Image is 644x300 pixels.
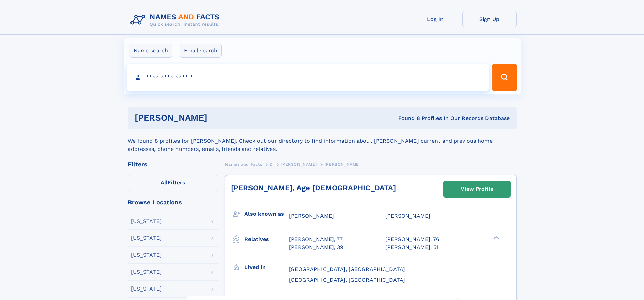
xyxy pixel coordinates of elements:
[281,162,317,167] span: [PERSON_NAME]
[129,44,172,58] label: Name search
[408,11,462,27] a: Log In
[325,162,361,167] span: [PERSON_NAME]
[135,114,303,122] h1: [PERSON_NAME]
[128,11,225,29] img: Logo Names and Facts
[127,64,489,91] input: search input
[180,44,222,58] label: Email search
[231,184,396,192] a: [PERSON_NAME], Age [DEMOGRAPHIC_DATA]
[244,261,289,273] h3: Lived in
[131,218,162,224] div: [US_STATE]
[161,179,168,186] span: All
[225,160,262,168] a: Names and Facts
[385,213,430,219] span: [PERSON_NAME]
[289,244,343,251] a: [PERSON_NAME], 39
[270,162,273,167] span: D
[128,175,218,191] label: Filters
[131,269,162,275] div: [US_STATE]
[289,213,334,219] span: [PERSON_NAME]
[289,236,343,243] a: [PERSON_NAME], 77
[244,208,289,220] h3: Also known as
[128,199,218,205] div: Browse Locations
[244,234,289,245] h3: Relatives
[131,235,162,241] div: [US_STATE]
[492,64,517,91] button: Search Button
[128,129,517,153] div: We found 8 profiles for [PERSON_NAME]. Check out our directory to find information about [PERSON_...
[281,160,317,168] a: [PERSON_NAME]
[461,181,493,197] div: View Profile
[444,181,510,197] a: View Profile
[462,11,517,27] a: Sign Up
[289,277,405,283] span: [GEOGRAPHIC_DATA], [GEOGRAPHIC_DATA]
[289,266,405,272] span: [GEOGRAPHIC_DATA], [GEOGRAPHIC_DATA]
[385,244,438,251] a: [PERSON_NAME], 51
[131,286,162,292] div: [US_STATE]
[270,160,273,168] a: D
[492,236,500,240] div: ❯
[303,115,510,122] div: Found 8 Profiles In Our Records Database
[131,252,162,258] div: [US_STATE]
[385,236,439,243] a: [PERSON_NAME], 76
[128,161,218,167] div: Filters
